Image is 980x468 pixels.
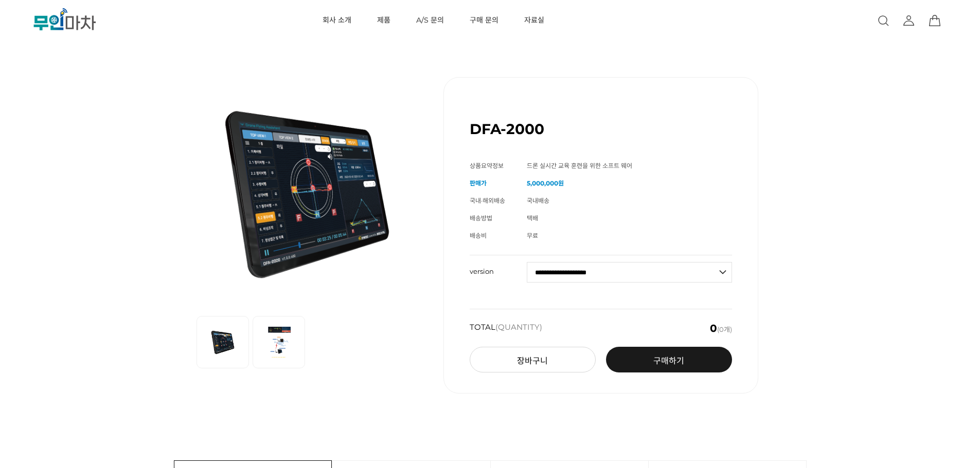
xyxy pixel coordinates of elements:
[470,162,504,170] span: 상품요약정보
[527,232,538,239] span: 무료
[710,322,717,334] em: 0
[653,356,684,366] span: 구매하기
[470,120,544,138] h1: DFA-2000
[527,197,549,204] span: 국내배송
[710,323,732,333] span: (0개)
[470,232,487,239] span: 배송비
[606,347,732,372] a: 구매하기
[470,197,505,204] span: 국내·해외배송
[527,179,564,187] strong: 5,000,000원
[470,323,542,333] strong: TOTAL
[197,77,418,303] img: DFA-2000
[495,322,542,332] span: (QUANTITY)
[527,214,538,222] span: 택배
[470,179,487,187] span: 판매가
[470,347,596,372] button: 장바구니
[470,255,527,279] th: version
[527,162,632,170] span: 드론 실시간 교육 훈련을 위한 소프트 웨어
[470,214,492,222] span: 배송방법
